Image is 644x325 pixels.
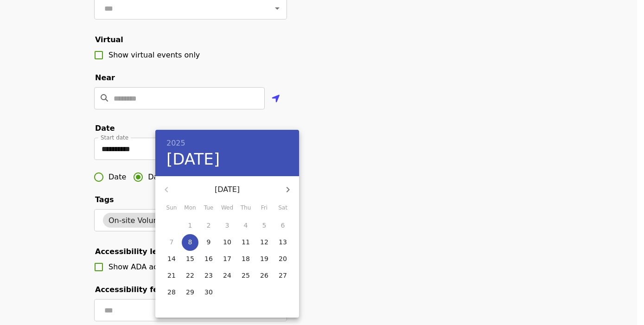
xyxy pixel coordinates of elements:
[260,271,268,280] p: 26
[166,137,185,150] button: 2025
[200,251,217,268] button: 16
[219,234,236,251] button: 10
[166,150,220,169] button: [DATE]
[260,237,268,247] p: 12
[167,271,176,280] p: 21
[237,204,254,213] span: Thu
[274,234,291,251] button: 13
[274,268,291,284] button: 27
[237,234,254,251] button: 11
[163,204,180,213] span: Sun
[219,268,236,284] button: 24
[186,271,194,280] p: 22
[200,268,217,284] button: 23
[279,237,287,247] p: 13
[200,204,217,213] span: Tue
[219,251,236,268] button: 17
[204,254,213,263] p: 16
[237,268,254,284] button: 25
[256,268,273,284] button: 26
[256,234,273,251] button: 12
[242,237,250,247] p: 11
[182,204,198,213] span: Mon
[279,271,287,280] p: 27
[186,254,194,263] p: 15
[237,251,254,268] button: 18
[182,268,198,284] button: 22
[178,184,277,195] p: [DATE]
[242,271,250,280] p: 25
[223,254,231,263] p: 17
[200,234,217,251] button: 9
[274,204,291,213] span: Sat
[204,271,213,280] p: 23
[186,287,194,297] p: 29
[182,251,198,268] button: 15
[167,287,176,297] p: 28
[188,237,192,247] p: 8
[204,287,213,297] p: 30
[260,254,268,263] p: 19
[223,237,231,247] p: 10
[274,251,291,268] button: 20
[182,284,198,301] button: 29
[200,284,217,301] button: 30
[279,254,287,263] p: 20
[219,204,236,213] span: Wed
[207,237,211,247] p: 9
[223,271,231,280] p: 24
[256,204,273,213] span: Fri
[242,254,250,263] p: 18
[163,284,180,301] button: 28
[182,234,198,251] button: 8
[163,268,180,284] button: 21
[167,254,176,263] p: 14
[256,251,273,268] button: 19
[163,251,180,268] button: 14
